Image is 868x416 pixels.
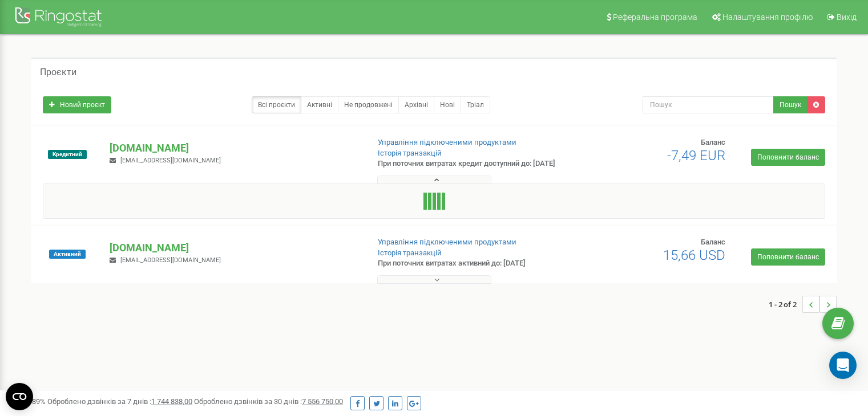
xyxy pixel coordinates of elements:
[378,158,560,169] p: При поточних витратах кредит доступний до: [DATE]
[120,256,221,264] span: [EMAIL_ADDRESS][DOMAIN_NAME]
[40,67,76,78] h5: Проєкти
[461,96,490,113] a: Тріал
[151,397,192,406] u: 1 744 838,00
[769,296,802,313] span: 1 - 2 of 2
[751,248,825,266] a: Поповнити баланс
[773,96,808,113] button: Пошук
[110,240,359,255] p: [DOMAIN_NAME]
[378,238,516,246] a: Управління підключеними продуктами
[663,247,725,263] span: 15,66 USD
[829,352,857,379] div: Open Intercom Messenger
[49,250,86,259] span: Активний
[722,13,813,22] span: Налаштування профілю
[667,148,725,164] span: -7,49 EUR
[43,96,111,113] a: Новий проєкт
[194,397,343,406] span: Оброблено дзвінків за 30 днів :
[378,258,560,269] p: При поточних витратах активний до: [DATE]
[120,157,221,164] span: [EMAIL_ADDRESS][DOMAIN_NAME]
[302,397,343,406] u: 7 556 750,00
[701,238,725,246] span: Баланс
[643,96,774,113] input: Пошук
[837,13,857,22] span: Вихід
[252,96,301,113] a: Всі проєкти
[110,141,359,156] p: [DOMAIN_NAME]
[6,383,33,410] button: Open CMP widget
[378,138,516,146] a: Управління підключеними продуктами
[398,96,434,113] a: Архівні
[48,150,87,159] span: Кредитний
[378,149,442,157] a: Історія транзакцій
[434,96,461,113] a: Нові
[47,397,192,406] span: Оброблено дзвінків за 7 днів :
[301,96,338,113] a: Активні
[338,96,399,113] a: Не продовжені
[769,284,837,324] nav: ...
[701,138,725,146] span: Баланс
[751,149,825,166] a: Поповнити баланс
[378,248,442,257] a: Історія транзакцій
[613,13,697,22] span: Реферальна програма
